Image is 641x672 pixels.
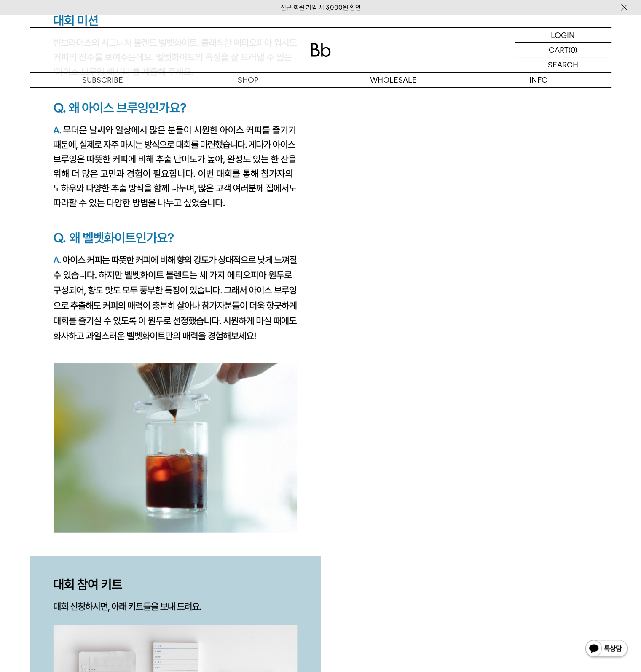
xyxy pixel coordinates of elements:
[548,57,578,72] p: SEARCH
[515,28,611,43] a: LOGIN
[311,43,331,57] img: 로고
[30,73,175,87] a: SUBSCRIBE
[549,43,569,57] p: CART
[466,73,611,87] p: INFO
[281,4,361,11] a: 신규 회원 가입 시 3,000원 할인
[585,639,628,659] img: 카카오톡 채널 1:1 채팅 버튼
[569,43,577,57] p: (0)
[551,28,575,42] p: LOGIN
[321,73,466,87] p: WHOLESALE
[515,43,611,57] a: CART (0)
[175,73,321,87] a: SHOP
